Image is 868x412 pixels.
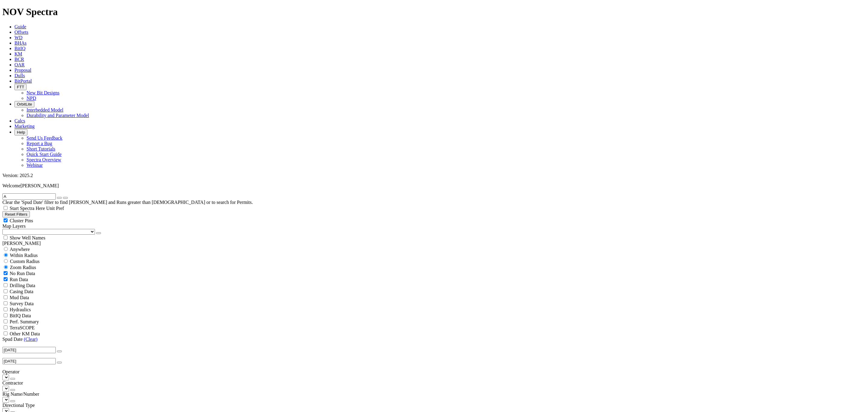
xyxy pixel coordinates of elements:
[20,183,59,188] span: [PERSON_NAME]
[27,152,61,157] a: Quick Start Guide
[10,247,30,252] span: Anywhere
[10,265,36,270] span: Zoom Radius
[2,211,30,217] button: Reset Filters
[2,380,23,385] span: Contractor
[10,295,29,300] span: Mud Data
[14,118,25,123] a: Calcs
[14,101,34,107] button: OrbitLite
[10,235,45,240] span: Show Well Names
[17,130,25,135] span: Help
[27,135,62,141] a: Send Us Feedback
[14,40,27,46] a: BHAs
[27,107,63,113] a: Interbedded Model
[14,129,27,135] button: Help
[2,358,56,364] input: Before
[10,313,31,318] span: BitIQ Data
[14,24,26,29] a: Guide
[27,113,89,118] a: Durability and Parameter Model
[14,124,35,129] a: Marketing
[10,271,35,276] span: No Run Data
[2,325,866,331] filter-controls-checkbox: TerraSCOPE Data
[17,85,24,89] span: FTT
[2,403,35,408] span: Directional Type
[27,141,52,146] a: Report a Bug
[10,301,34,306] span: Survey Data
[14,35,23,40] a: WD
[14,78,32,84] a: BitPortal
[2,337,23,342] span: Spud Date
[14,57,24,62] a: BCR
[2,319,866,325] filter-controls-checkbox: Performance Summary
[17,102,32,106] span: OrbitLite
[14,46,25,51] a: BitIQ
[27,90,59,95] a: New Bit Designs
[2,223,26,229] span: Map Layers
[14,30,28,35] a: Offsets
[46,206,64,211] span: Unit Pref
[2,193,56,200] input: Search
[2,347,56,353] input: After
[27,163,43,168] a: Webinar
[2,173,866,178] div: Version: 2025.2
[10,331,40,336] span: Other KM Data
[14,62,25,67] a: OAR
[10,253,38,258] span: Within Radius
[14,51,22,56] a: KM
[2,331,866,337] filter-controls-checkbox: TerraSCOPE Data
[10,325,35,330] span: TerraSCOPE
[27,157,61,162] a: Spectra Overview
[10,206,45,211] span: Start Spectra Here
[10,289,33,294] span: Casing Data
[10,283,35,288] span: Drilling Data
[2,391,39,397] span: Rig Name/Number
[10,307,31,312] span: Hydraulics
[2,183,866,189] p: Welcome
[2,369,20,374] span: Operator
[2,241,866,246] div: [PERSON_NAME]
[14,68,31,73] a: Proposal
[10,259,39,264] span: Custom Radius
[10,218,33,223] span: Cluster Pins
[27,146,55,151] a: Short Tutorials
[14,73,25,78] a: Dulls
[4,206,8,210] input: Start Spectra Here
[14,84,27,90] button: FTT
[27,96,36,101] a: NPD
[2,6,866,17] h1: NOV Spectra
[10,319,39,324] span: Perf. Summary
[24,337,37,342] a: (Clear)
[10,277,28,282] span: Run Data
[2,200,253,205] span: Clear the 'Spud Date' filter to find [PERSON_NAME] and Runs greater than [DEMOGRAPHIC_DATA] or to...
[2,306,866,312] filter-controls-checkbox: Hydraulics Analysis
